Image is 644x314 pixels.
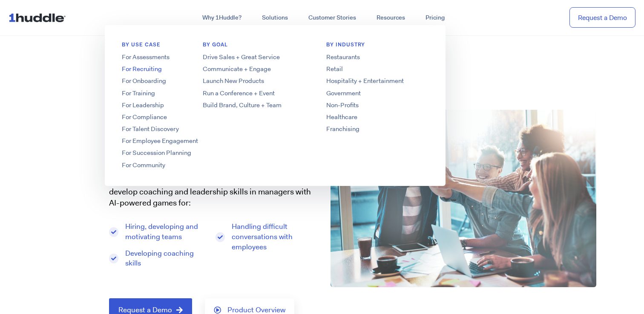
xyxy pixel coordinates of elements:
a: Drive Sales + Great Service [186,53,322,62]
h6: By Industry [309,41,446,53]
a: For Succession Planning [105,148,241,157]
a: Franchising [309,125,446,134]
h6: BY GOAL [186,41,322,53]
a: For Assessments [105,53,241,62]
a: For Talent Discovery [105,125,241,134]
h6: BY USE CASE [105,41,241,53]
a: Launch New Products [186,77,322,86]
a: Resources [366,10,415,26]
a: Customer Stories [298,10,366,26]
a: Pricing [415,10,455,26]
span: Request a Demo [118,306,172,314]
a: Why 1Huddle? [192,10,252,26]
a: Restaurants [309,53,446,62]
img: ... [9,9,69,26]
a: Government [309,89,446,98]
a: Request a Demo [569,7,635,28]
span: Developing coaching skills [123,248,207,269]
a: Solutions [252,10,298,26]
a: For Training [105,89,241,98]
a: Communicate + Engage [186,65,322,74]
a: Build Brand, Culture + Team [186,101,322,110]
a: Run a Conference + Event [186,89,322,98]
a: For Compliance [105,113,241,122]
p: Are you a C-Level executive in charge of manager development? See how leading brands use 1Huddle ... [109,164,313,209]
a: Healthcare [309,113,446,122]
span: Handling difficult conversations with employees [230,222,314,252]
a: Hospitality + Entertainment [309,77,446,86]
a: For Leadership [105,101,241,110]
a: For Employee Engagement [105,137,241,146]
a: Non-Profits [309,101,446,110]
a: Retail [309,65,446,74]
a: For Community [105,161,241,170]
a: For Recruiting [105,65,241,74]
span: Hiring, developing and motivating teams [123,222,207,242]
span: Product Overview [227,306,285,314]
a: For Onboarding [105,77,241,86]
